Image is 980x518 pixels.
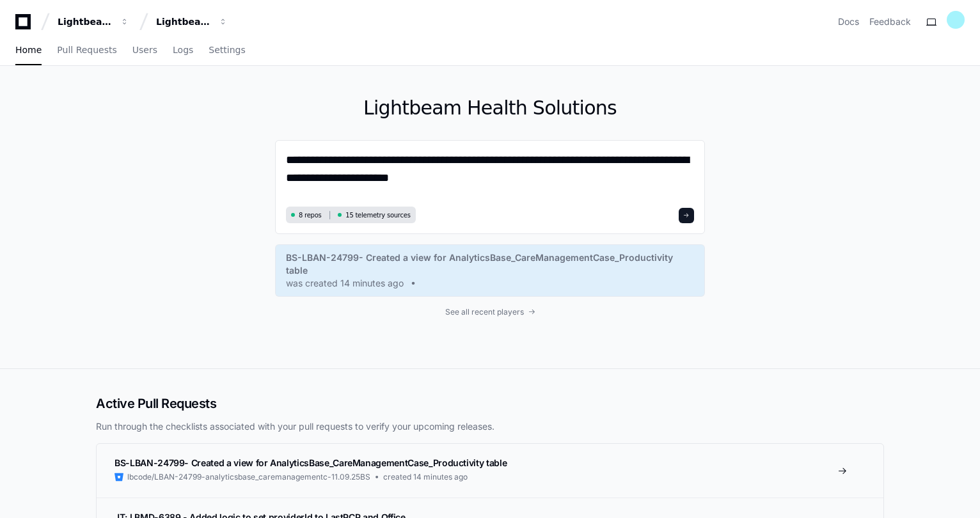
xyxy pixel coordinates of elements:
span: Logs [173,46,193,54]
a: Logs [173,36,193,65]
span: 8 repos [299,210,322,220]
a: See all recent players [275,307,705,317]
p: Run through the checklists associated with your pull requests to verify your upcoming releases. [96,420,884,433]
a: Users [132,36,157,65]
a: Settings [209,36,245,65]
a: Home [15,36,42,65]
span: 15 telemetry sources [345,210,410,220]
button: Lightbeam Health Solutions [151,10,233,33]
div: Lightbeam Health [58,15,113,28]
span: lbcode/LBAN-24799-analyticsbase_caremanagementc-11.09.25BS [127,472,370,482]
span: Users [132,46,157,54]
span: See all recent players [445,307,524,317]
span: Home [15,46,42,54]
span: BS-LBAN-24799- Created a view for AnalyticsBase_CareManagementCase_Productivity table [286,251,694,277]
h1: Lightbeam Health Solutions [275,97,705,120]
span: Settings [209,46,245,54]
span: was created 14 minutes ago [286,277,404,290]
a: Pull Requests [57,36,116,65]
div: Lightbeam Health Solutions [156,15,211,28]
a: BS-LBAN-24799- Created a view for AnalyticsBase_CareManagementCase_Productivity tablewas created ... [286,251,694,290]
h2: Active Pull Requests [96,395,884,412]
a: Docs [838,15,859,28]
button: Feedback [869,15,911,28]
span: BS-LBAN-24799- Created a view for AnalyticsBase_CareManagementCase_Productivity table [115,457,507,468]
span: Pull Requests [57,46,116,54]
span: created 14 minutes ago [383,472,468,482]
button: Lightbeam Health [52,10,134,33]
a: BS-LBAN-24799- Created a view for AnalyticsBase_CareManagementCase_Productivity tablelbcode/LBAN-... [97,444,883,498]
